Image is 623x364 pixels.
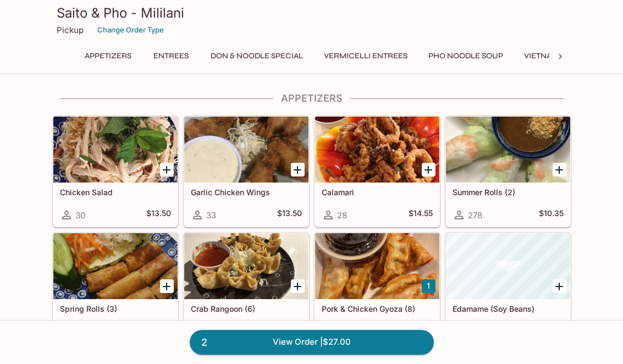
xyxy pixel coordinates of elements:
button: Don & Noodle Special [205,48,309,64]
a: Calamari28$14.55 [315,116,440,227]
h5: $10.35 [539,208,564,222]
h3: Saito & Pho - Mililani [57,4,567,21]
a: Chicken Salad30$13.50 [53,116,178,227]
a: 2View Order |$27.00 [190,330,434,354]
h5: Edamame (Soy Beans) [453,304,564,313]
button: Add Chicken Salad [160,163,174,177]
button: Vermicelli Entrees [318,48,414,64]
button: Add Pork & Chicken Gyoza (8) [422,279,435,293]
h5: Pork & Chicken Gyoza (8) [322,304,433,313]
button: Add Garlic Chicken Wings [291,163,305,177]
h5: Summer Rolls (2) [453,187,564,197]
button: Entrees [146,48,196,64]
span: 30 [75,210,85,220]
button: Add Crab Rangoon (6) [291,279,305,293]
button: Pho Noodle Soup [422,48,509,64]
h5: Garlic Chicken Wings [191,187,302,197]
a: Pork & Chicken Gyoza (8)196$9.35 [315,233,440,344]
a: Spring Rolls (3)345$11.40 [53,233,178,344]
button: Add Calamari [422,163,435,177]
h5: Calamari [322,187,433,197]
div: Garlic Chicken Wings [184,117,308,183]
h5: $14.55 [409,208,433,222]
button: Appetizers [79,48,137,64]
h5: $13.50 [277,208,302,222]
h5: Chicken Salad [60,187,171,197]
h5: Spring Rolls (3) [60,304,171,313]
a: Crab Rangoon (6)64$10.35 [184,233,309,344]
div: Spring Rolls (3) [53,233,178,299]
div: Summer Rolls (2) [446,117,570,183]
a: Garlic Chicken Wings33$13.50 [184,116,309,227]
span: 2 [195,335,214,350]
button: Change Order Type [92,21,169,38]
div: Chicken Salad [53,117,178,183]
div: Calamari [315,117,439,183]
span: 278 [468,210,482,220]
a: Summer Rolls (2)278$10.35 [445,116,571,227]
div: Edamame (Soy Beans) [446,233,570,299]
p: Pickup [57,25,84,35]
div: Pork & Chicken Gyoza (8) [315,233,439,299]
a: Edamame (Soy Beans)31$7.25 [445,233,571,344]
div: Crab Rangoon (6) [184,233,308,299]
button: Add Edamame (Soy Beans) [553,279,566,293]
h5: Crab Rangoon (6) [191,304,302,313]
h5: $13.50 [146,208,171,222]
button: Add Summer Rolls (2) [553,163,566,177]
h4: Appetizers [52,92,571,104]
button: Add Spring Rolls (3) [160,279,174,293]
span: 33 [206,210,216,220]
span: 28 [337,210,347,220]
